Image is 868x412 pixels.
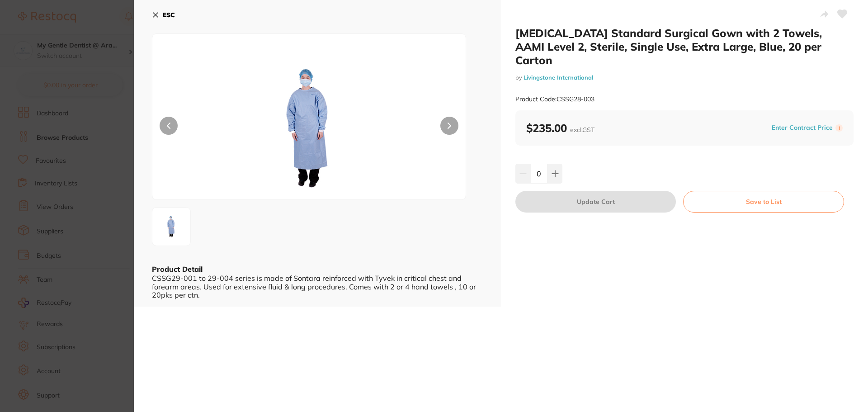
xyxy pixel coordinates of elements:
[155,210,188,243] img: LTM4MTYz
[769,123,835,132] button: Enter Contract Price
[515,74,854,81] small: by
[515,191,676,213] button: Update Cart
[163,11,175,19] b: ESC
[152,7,175,23] button: ESC
[152,274,483,299] div: CSSG29-001 to 29-004 series is made of Sontara reinforced with Tyvek in critical chest and forear...
[526,121,594,135] b: $235.00
[152,265,203,274] b: Product Detail
[683,191,844,213] button: Save to List
[570,126,594,134] span: excl. GST
[835,124,843,132] label: i
[515,26,854,67] h2: [MEDICAL_DATA] Standard Surgical Gown with 2 Towels, AAMI Level 2, Sterile, Single Use, Extra Lar...
[515,95,594,103] small: Product Code: CSSG28-003
[215,57,403,199] img: LTM4MTYz
[524,74,593,81] a: Livingstone International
